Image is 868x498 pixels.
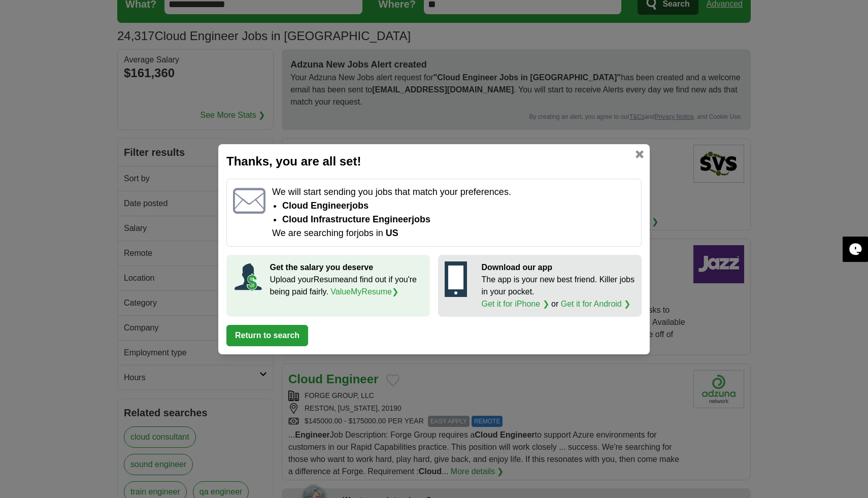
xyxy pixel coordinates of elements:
[270,274,424,298] p: Upload your Resume and find out if you're being paid fairly.
[482,300,549,308] a: Get it for iPhone ❯
[561,300,631,308] a: Get it for Android ❯
[226,152,642,171] h2: Thanks, you are all set!
[272,226,635,240] p: We are searching for jobs in
[482,274,636,310] p: The app is your new best friend. Killer jobs in your pocket. or
[330,287,398,296] a: ValueMyResume❯
[272,185,635,199] p: We will start sending you jobs that match your preferences.
[226,325,308,346] button: Return to search
[282,199,635,213] li: Cloud Engineer jobs
[282,213,635,226] li: cloud infrastructure engineer jobs
[270,261,424,274] p: Get the salary you deserve
[386,228,398,238] span: US
[482,261,636,274] p: Download our app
